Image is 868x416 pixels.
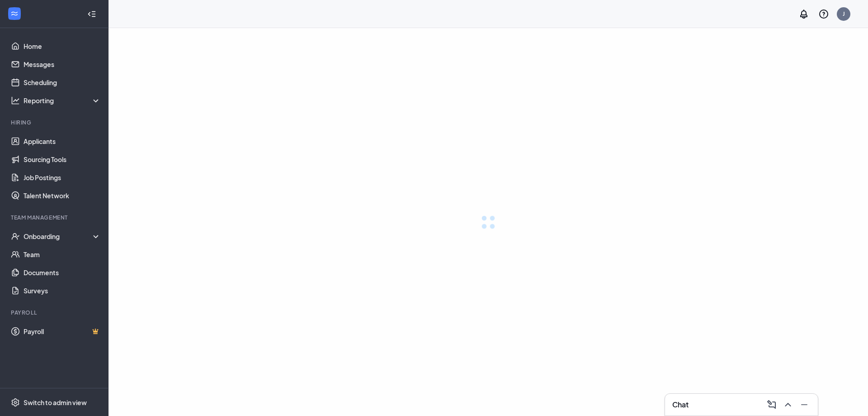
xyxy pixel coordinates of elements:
[24,150,101,168] a: Sourcing Tools
[24,282,101,300] a: Surveys
[798,9,809,19] svg: Notifications
[11,214,99,221] div: Team Management
[24,73,101,91] a: Scheduling
[672,400,689,410] h3: Chat
[818,9,829,19] svg: QuestionInfo
[24,168,101,186] a: Job Postings
[24,186,101,205] a: Talent Network
[11,398,20,407] svg: Settings
[24,55,101,73] a: Messages
[11,119,99,126] div: Hiring
[796,397,811,412] button: Minimize
[24,322,101,340] a: PayrollCrown
[24,96,101,105] div: Reporting
[799,399,810,410] svg: Minimize
[11,96,20,105] svg: Analysis
[24,132,101,150] a: Applicants
[766,399,777,410] svg: ComposeMessage
[780,397,794,412] button: ChevronUp
[764,397,778,412] button: ComposeMessage
[87,10,96,19] svg: Collapse
[24,37,101,55] a: Home
[11,309,99,316] div: Payroll
[24,232,101,241] div: Onboarding
[783,399,793,410] svg: ChevronUp
[24,245,101,263] a: Team
[11,232,20,241] svg: UserCheck
[10,9,19,18] svg: WorkstreamLogo
[24,263,101,282] a: Documents
[843,10,845,18] div: J
[24,398,87,407] div: Switch to admin view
